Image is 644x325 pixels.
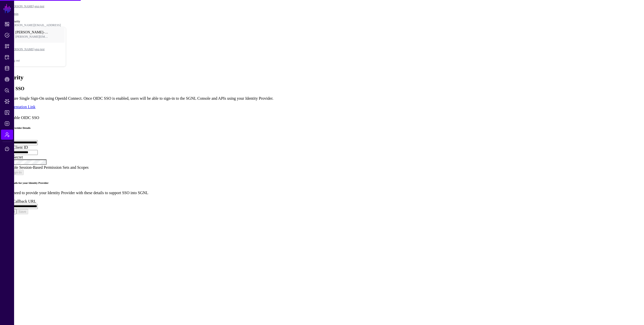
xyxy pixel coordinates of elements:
a: [PERSON_NAME]-gsz-test [10,5,44,8]
a: Admin [10,12,18,16]
a: Data Lens [1,96,13,106]
a: Reports [1,107,13,118]
span: [PERSON_NAME]-gsz-test [15,30,49,34]
span: Protected Systems [5,55,10,60]
a: Policy Lens [1,85,13,95]
a: Identity Data Fabric [1,63,13,73]
span: Snippets [5,44,10,49]
h2: Security [2,74,642,81]
span: Identity Data Fabric [5,66,10,71]
h6: SGNL Details for your Identity Provider [2,181,642,184]
span: Reports [5,110,10,115]
h6: Identity Provider Details [2,126,642,129]
div: / [10,16,634,20]
div: [PERSON_NAME][EMAIL_ADDRESS] [10,23,66,27]
a: Logs [1,119,13,129]
span: Policies [5,33,10,38]
label: OIDC Client ID [2,145,28,149]
span: Logs [5,121,10,126]
a: CAEP Hub [1,74,13,84]
a: Protected Systems [1,52,13,62]
a: [PERSON_NAME]-gsz-test [10,41,66,57]
span: [PERSON_NAME]-gsz-test [10,47,51,51]
span: Dashboard [5,22,10,27]
a: Policies [1,30,13,40]
a: Documentation Link [2,105,35,109]
span: CAEP Hub [5,77,10,82]
span: [PERSON_NAME][EMAIL_ADDRESS] [15,35,49,39]
label: OIDC Callback URL [2,199,36,203]
span: Admin [5,132,10,137]
div: Log out [10,59,66,63]
p: Configure Single Sign-On using OpenId Connect. Once OIDC SSO is enabled, users will be able to si... [2,96,642,101]
span: Support [5,146,10,151]
span: Enable OIDC SSO [9,116,39,120]
button: Save [17,209,28,214]
a: Dashboard [1,19,13,29]
span: Data Lens [5,99,10,104]
a: SGNL [3,3,12,14]
a: Admin [1,130,13,140]
a: Snippets [1,41,13,51]
div: / [10,8,634,12]
span: Policy Lens [5,88,10,93]
p: You’ll need to provide your Identity Provider with these details to support SSO into SGNL [2,191,642,195]
span: Enable Session-Based Permission Sets and Scopes [7,165,89,170]
h3: OIDC SSO [2,86,642,91]
strong: Security [10,20,20,23]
